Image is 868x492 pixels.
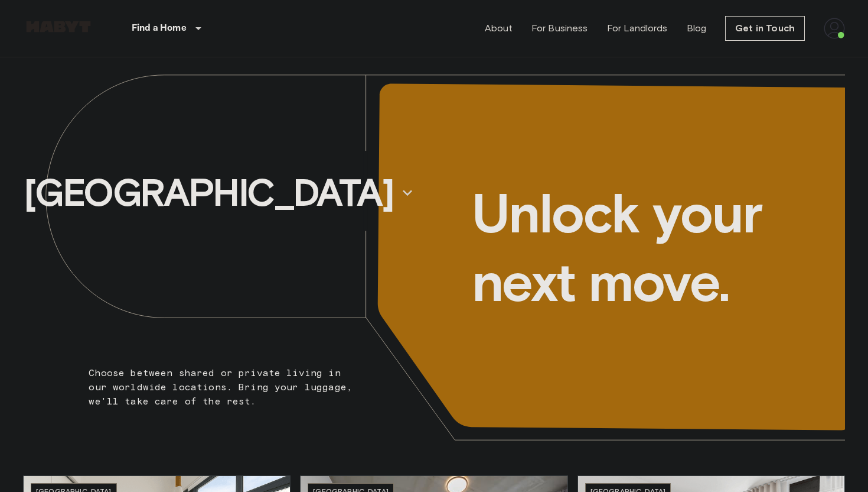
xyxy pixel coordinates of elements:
a: About [485,21,513,35]
a: For Business [531,21,588,35]
p: Find a Home [132,21,187,35]
a: Blog [687,21,707,35]
a: Get in Touch [725,16,805,41]
button: [GEOGRAPHIC_DATA] [19,166,419,220]
p: Unlock your next move. [472,179,826,316]
img: avatar [824,18,845,39]
a: For Landlords [607,21,668,35]
p: [GEOGRAPHIC_DATA] [24,169,393,216]
img: Habyt [23,21,94,33]
p: Choose between shared or private living in our worldwide locations. Bring your luggage, we'll tak... [89,366,360,409]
